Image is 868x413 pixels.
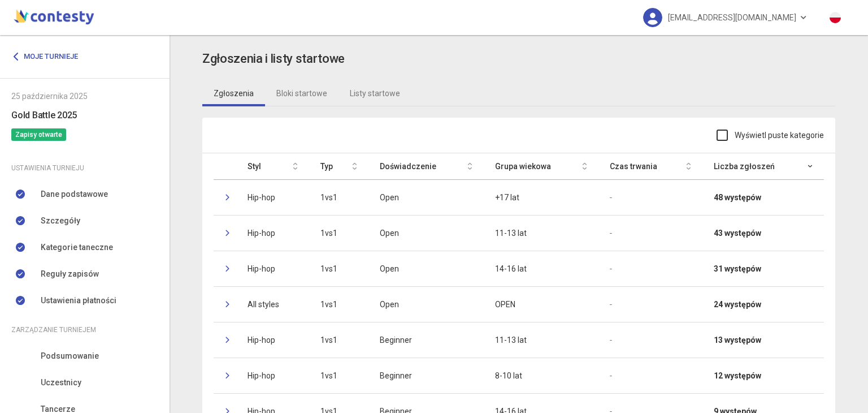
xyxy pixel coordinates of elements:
th: Grupa wiekowa [484,153,598,180]
span: Kategorie taneczne [41,241,113,253]
td: 1vs1 [309,322,368,358]
span: - [610,229,612,238]
th: Liczba zgłoszeń [702,153,824,180]
td: Beginner [368,322,484,358]
strong: 12 występów [714,369,761,382]
span: Podsumowanie [41,350,99,362]
h3: Zgłoszenia i listy startowe [202,49,345,69]
span: Zapisy otwarte [11,128,66,141]
th: Typ [309,153,368,180]
td: OPEN [484,286,598,322]
td: Open [368,286,484,322]
td: 1vs1 [309,215,368,251]
th: Czas trwania [598,153,702,180]
a: Moje turnieje [11,46,86,67]
div: 25 października 2025 [11,90,158,102]
td: 1vs1 [309,179,368,215]
td: Hip-hop [236,322,309,358]
td: 8-10 lat [484,358,598,393]
span: Uczestnicy [41,376,81,389]
th: Doświadczenie [368,153,484,180]
span: Dane podstawowe [41,188,108,200]
span: - [610,193,612,202]
span: - [610,335,612,345]
span: Reguły zapisów [41,268,99,280]
span: - [610,264,612,273]
td: Open [368,251,484,286]
span: [EMAIL_ADDRESS][DOMAIN_NAME] [668,6,796,29]
strong: 48 występów [714,191,761,204]
td: 11-13 lat [484,215,598,251]
div: Ustawienia turnieju [11,162,158,174]
a: Zgłoszenia [202,80,265,106]
td: Hip-hop [236,215,309,251]
strong: 24 występów [714,298,761,311]
span: Szczegóły [41,214,80,227]
span: - [610,371,612,380]
strong: 13 występów [714,334,761,346]
strong: 31 występów [714,263,761,275]
app-title: sidebar.management.starting-list [202,49,835,69]
td: Hip-hop [236,358,309,393]
th: Styl [236,153,309,180]
td: 1vs1 [309,286,368,322]
td: 11-13 lat [484,322,598,358]
td: Hip-hop [236,251,309,286]
strong: 43 występów [714,227,761,239]
a: Bloki startowe [265,80,338,106]
span: Ustawienia płatności [41,294,116,307]
td: 14-16 lat [484,251,598,286]
span: - [610,300,612,309]
span: Zarządzanie turniejem [11,324,96,336]
td: Open [368,179,484,215]
td: Open [368,215,484,251]
td: +17 lat [484,179,598,215]
h6: Gold Battle 2025 [11,108,158,122]
td: 1vs1 [309,358,368,393]
a: Listy startowe [338,80,411,106]
td: All styles [236,286,309,322]
td: Beginner [368,358,484,393]
td: 1vs1 [309,251,368,286]
td: Hip-hop [236,179,309,215]
label: Wyświetl puste kategorie [717,129,824,141]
